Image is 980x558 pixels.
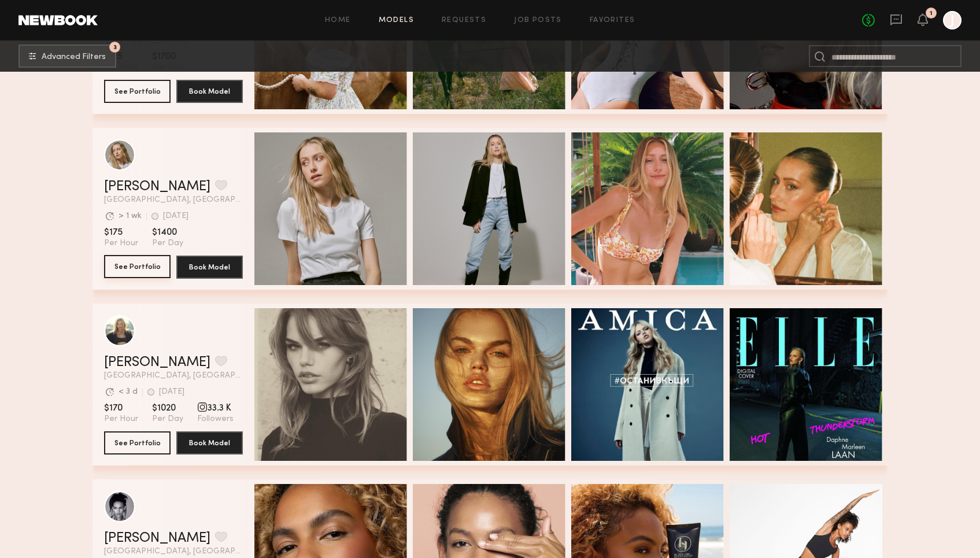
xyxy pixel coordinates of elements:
[104,356,210,369] a: [PERSON_NAME]
[152,402,183,414] span: $1020
[104,80,171,103] button: See Portfolio
[163,212,188,220] div: [DATE]
[42,53,106,61] span: Advanced Filters
[176,256,243,279] button: Book Model
[514,17,562,24] a: Job Posts
[119,212,142,220] div: > 1 wk
[442,17,486,24] a: Requests
[176,80,243,103] button: Book Model
[104,431,171,454] button: See Portfolio
[104,255,171,278] button: See Portfolio
[104,227,138,238] span: $175
[159,388,184,396] div: [DATE]
[943,11,961,29] a: J
[104,196,243,204] span: [GEOGRAPHIC_DATA], [GEOGRAPHIC_DATA]
[104,238,138,249] span: Per Hour
[152,227,183,238] span: $1400
[113,45,117,50] span: 3
[104,256,171,279] a: See Portfolio
[104,414,138,424] span: Per Hour
[197,414,234,424] span: Followers
[104,372,243,380] span: [GEOGRAPHIC_DATA], [GEOGRAPHIC_DATA]
[104,548,243,556] span: [GEOGRAPHIC_DATA], [GEOGRAPHIC_DATA]
[152,414,183,424] span: Per Day
[152,238,183,249] span: Per Day
[590,17,635,24] a: Favorites
[379,17,414,24] a: Models
[104,180,210,194] a: [PERSON_NAME]
[197,402,234,414] span: 33.3 K
[325,17,351,24] a: Home
[19,45,116,68] button: 3Advanced Filters
[104,402,138,414] span: $170
[930,10,933,17] div: 1
[104,531,210,545] a: [PERSON_NAME]
[119,388,138,396] div: < 3 d
[176,431,243,454] button: Book Model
